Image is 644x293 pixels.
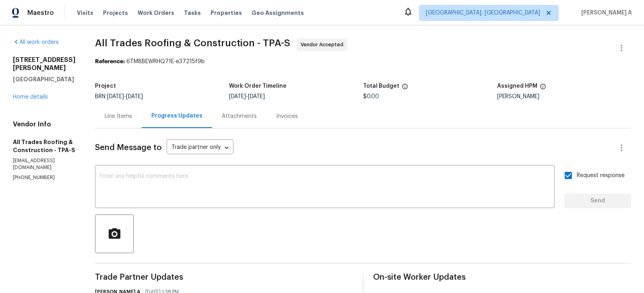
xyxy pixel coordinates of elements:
span: Work Orders [138,9,174,17]
span: [PERSON_NAME] A [578,9,632,17]
span: The hpm assigned to this work order. [540,83,546,94]
span: Vendor Accepted [301,41,347,49]
span: [DATE] [126,94,143,99]
span: All Trades Roofing & Construction - TPA-S [95,38,290,48]
p: [EMAIL_ADDRESS][DOMAIN_NAME] [13,157,76,171]
h4: Vendor Info [13,120,76,128]
div: [PERSON_NAME] [497,94,631,99]
span: BRN [95,94,143,99]
span: [DATE] [229,94,246,99]
span: [GEOGRAPHIC_DATA], [GEOGRAPHIC_DATA] [426,9,540,17]
div: 6TM8BEWRHQ71E-e37215f9b [95,58,631,66]
span: - [107,94,143,99]
span: Send Message to [95,144,162,152]
div: Attachments [222,112,257,120]
h2: [STREET_ADDRESS][PERSON_NAME] [13,56,76,72]
div: Line Items [105,112,132,120]
span: - [229,94,265,99]
span: Trade Partner Updates [95,273,353,281]
span: Request response [577,171,625,180]
div: Progress Updates [151,112,202,120]
p: [PHONE_NUMBER] [13,174,76,181]
h5: Work Order Timeline [229,83,287,89]
span: Projects [103,9,128,17]
span: Tasks [184,10,201,16]
b: Reference: [95,59,125,64]
div: Trade partner only [167,141,233,155]
h5: Project [95,83,116,89]
span: Properties [211,9,242,17]
span: $0.00 [363,94,379,99]
span: Maestro [27,9,54,17]
div: Invoices [276,112,298,120]
a: All work orders [13,39,59,45]
h5: [GEOGRAPHIC_DATA] [13,75,76,83]
span: On-site Worker Updates [373,273,631,281]
span: Visits [77,9,93,17]
span: Geo Assignments [252,9,304,17]
h5: Total Budget [363,83,399,89]
span: [DATE] [248,94,265,99]
a: Home details [13,94,48,100]
span: [DATE] [107,94,124,99]
h5: All Trades Roofing & Construction - TPA-S [13,138,76,154]
h5: Assigned HPM [497,83,537,89]
span: The total cost of line items that have been proposed by Opendoor. This sum includes line items th... [402,83,408,94]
